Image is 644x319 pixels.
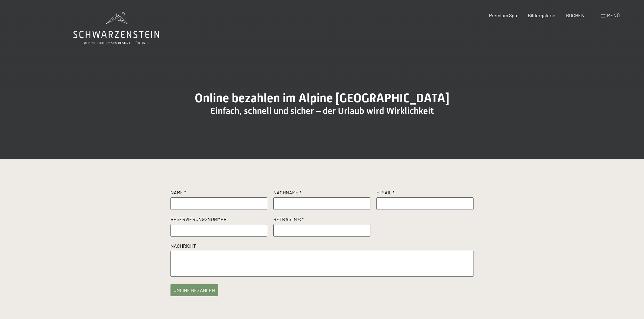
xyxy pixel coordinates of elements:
[273,189,370,197] label: Nachname *
[566,12,585,18] a: BUCHEN
[211,106,434,116] span: Einfach, schnell und sicher – der Urlaub wird Wirklichkeit
[170,189,268,197] label: Name *
[607,12,620,18] span: Menü
[489,12,517,18] a: Premium Spa
[195,91,449,105] span: Online bezahlen im Alpine [GEOGRAPHIC_DATA]
[170,216,268,224] label: Reservierungsnummer
[273,216,370,224] label: Betrag in € *
[170,243,474,251] label: Nachricht
[170,284,218,296] button: online bezahlen
[376,189,474,197] label: E-Mail *
[528,12,555,18] a: Bildergalerie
